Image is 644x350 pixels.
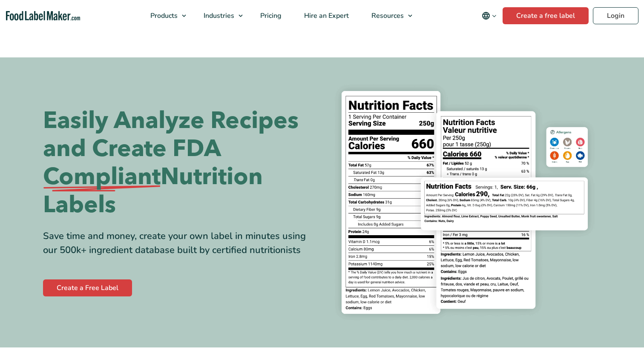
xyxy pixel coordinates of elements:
[43,163,161,191] span: Compliant
[503,7,589,24] a: Create a free label
[6,11,80,21] a: Food Label Maker homepage
[201,11,235,20] span: Industries
[43,279,132,296] a: Create a Free Label
[476,7,503,24] button: Change language
[258,11,282,20] span: Pricing
[593,7,638,24] a: Login
[302,11,350,20] span: Hire an Expert
[43,107,316,219] h1: Easily Analyze Recipes and Create FDA Nutrition Labels
[43,229,316,257] div: Save time and money, create your own label in minutes using our 500k+ ingredient database built b...
[369,11,405,20] span: Resources
[148,11,178,20] span: Products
